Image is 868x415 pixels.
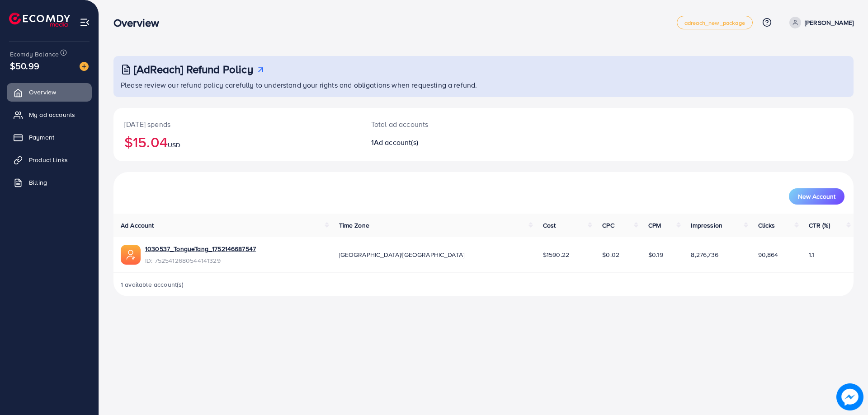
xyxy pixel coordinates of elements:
h3: Overview [113,16,166,29]
span: CPC [602,221,614,230]
span: USD [168,140,180,149]
span: Ad account(s) [374,137,418,147]
p: [PERSON_NAME] [805,17,854,28]
button: New Account [789,188,844,205]
span: 1 available account(s) [121,280,184,289]
span: Ad Account [121,221,154,230]
span: My ad accounts [29,110,75,119]
span: $50.99 [10,59,39,72]
span: ID: 7525412680544141329 [145,256,256,265]
span: Ecomdy Balance [10,50,59,59]
img: logo [9,13,70,27]
h2: $15.04 [124,133,349,150]
span: CTR (%) [809,221,830,230]
span: [GEOGRAPHIC_DATA]/[GEOGRAPHIC_DATA] [339,250,465,259]
span: 90,864 [758,250,778,259]
a: Product Links [7,151,92,169]
img: ic-ads-acc.e4c84228.svg [121,245,141,265]
span: 8,276,736 [691,250,718,259]
a: adreach_new_package [677,16,753,29]
span: $0.19 [648,250,663,259]
img: image [836,383,863,410]
span: Time Zone [339,221,369,230]
span: Payment [29,133,54,142]
span: Cost [543,221,556,230]
span: Product Links [29,155,68,164]
a: Overview [7,83,92,101]
span: Impression [691,221,722,230]
span: CPM [648,221,661,230]
p: [DATE] spends [124,119,349,130]
a: 1030537_TongueTang_1752146687547 [145,244,256,253]
span: Overview [29,88,56,97]
span: adreach_new_package [684,20,745,26]
a: My ad accounts [7,106,92,124]
span: $1590.22 [543,250,569,259]
a: Payment [7,128,92,146]
p: Total ad accounts [371,119,534,130]
a: [PERSON_NAME] [786,17,854,28]
img: image [80,62,89,71]
span: 1.1 [809,250,814,259]
span: Billing [29,178,47,187]
img: menu [80,17,90,28]
h3: [AdReach] Refund Policy [134,63,253,76]
span: $0.02 [602,250,619,259]
span: New Account [798,193,835,200]
p: Please review our refund policy carefully to understand your rights and obligations when requesti... [121,79,848,90]
a: Billing [7,173,92,191]
h2: 1 [371,138,534,147]
span: Clicks [758,221,775,230]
